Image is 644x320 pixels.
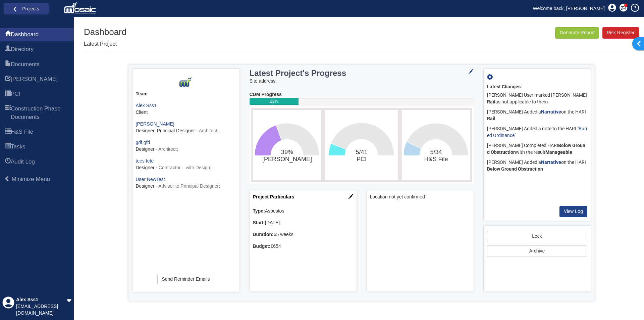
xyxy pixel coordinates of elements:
tspan: [PERSON_NAME] [262,156,312,163]
div: 65 weeks [253,231,353,238]
span: Designer [136,146,155,152]
a: Buried Ordinance [487,126,587,138]
div: [PERSON_NAME] Added a on the HARI [487,107,587,124]
div: Team [136,91,236,97]
h1: Dashboard [84,27,126,37]
b: Duration: [253,232,274,237]
svg: 5/34​H&S File [404,111,468,179]
b: Rail [487,116,495,121]
div: ; [136,158,236,171]
div: ; [136,176,236,190]
svg: 39%​HARI [255,111,319,179]
tspan: PCI [357,156,367,163]
span: - Architect [156,146,176,152]
button: Archive [487,245,587,257]
span: Tasks [11,143,25,151]
div: [PERSON_NAME] Added a on the HARI [487,157,587,174]
span: Audit Log [11,158,35,166]
b: Below Ground Obstruction [487,166,543,172]
a: Risk Register [602,27,639,39]
div: Site address: [250,78,474,85]
h3: Latest Project's Progress [250,69,435,78]
div: Asbestos [253,208,353,215]
span: HARI [11,75,58,83]
a: ❮ Projects [8,4,44,13]
span: Designer [136,165,155,170]
tspan: H&S File [424,156,448,163]
b: Budget: [253,243,271,249]
span: Designer, Principal Designer [136,128,195,133]
span: Construction Phase Documents [11,105,69,121]
p: Latest Project [84,40,126,48]
span: Minimize Menu [12,176,50,182]
b: Below Ground Obstruction [487,143,585,155]
span: Dashboard [11,31,39,39]
a: Lock [487,231,587,242]
span: Audit Log [5,158,11,166]
a: Narrative [541,159,561,165]
span: Documents [5,61,11,69]
span: H&S File [11,128,33,136]
div: [PERSON_NAME] User marked [PERSON_NAME] as not applicable to them [487,90,587,107]
text: 5/34 [424,149,448,163]
span: H&S File [5,128,11,136]
a: Project Particulars [253,194,294,199]
a: Narrative [541,109,561,115]
text: 39% [262,149,312,163]
b: Type: [253,208,265,214]
a: [PERSON_NAME] [136,121,174,127]
div: CDM Progress [250,91,474,98]
span: Directory [11,45,34,53]
a: Alex Sss1 [136,103,157,108]
div: [DATE] [253,220,353,226]
span: - Architect [196,128,217,133]
span: Minimize Menu [4,176,10,182]
a: View Log [559,206,587,217]
div: ; [136,121,236,134]
img: logo_white.png [64,2,98,15]
span: Tasks [5,143,11,151]
span: Client [136,109,148,115]
span: Directory [5,46,11,54]
button: Generate Report [555,27,599,39]
div: [EMAIL_ADDRESS][DOMAIN_NAME] [16,303,66,317]
iframe: Chat [615,290,639,315]
div: [PERSON_NAME] Added a note to the HARI " " [487,124,587,141]
b: Rail [487,99,495,104]
div: [PERSON_NAME] Completed HARI with the result [487,141,587,157]
a: tees tete [136,158,154,164]
span: Designer [136,183,155,189]
div: £654 [253,243,353,250]
a: Send Reminder Emails [157,274,214,285]
div: ; [136,139,236,153]
div: Alex Sss1 [16,296,66,303]
div: 22% [250,98,299,105]
a: gdf gfd [136,140,150,145]
span: Dashboard [5,31,11,39]
span: PCI [5,90,11,98]
b: Start: [253,220,265,225]
svg: 5/41​PCI [327,111,396,179]
span: HARI [5,76,11,84]
span: - Advisor to Principal Designer [156,183,219,189]
span: PCI [11,90,20,98]
span: - Contractor – with Design [156,165,210,170]
img: Z [179,76,193,89]
b: Manageable [545,149,572,155]
div: Project Location [367,190,474,291]
text: 5/41 [356,149,367,163]
a: Welcome back, [PERSON_NAME] [528,3,610,13]
a: User NewTest [136,177,165,182]
span: Location not yet confirmed [370,194,470,200]
div: Profile [2,296,14,317]
span: Construction Phase Documents [5,105,11,122]
span: Documents [11,60,40,68]
div: Latest Changes: [487,84,587,90]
